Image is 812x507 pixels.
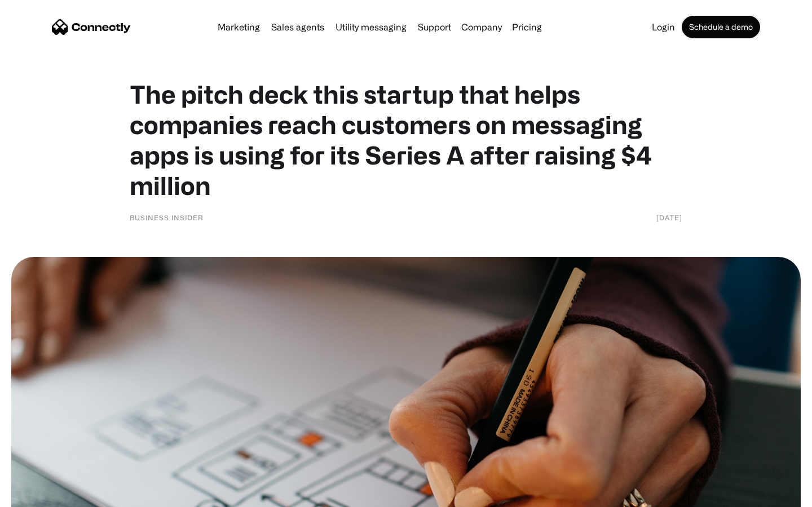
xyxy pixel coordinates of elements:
[461,19,502,35] div: Company
[647,23,679,32] a: Login
[267,23,329,32] a: Sales agents
[130,212,204,223] div: Business Insider
[458,19,505,35] div: Company
[413,23,456,32] a: Support
[507,23,546,32] a: Pricing
[23,487,68,503] ul: Language list
[130,79,682,201] h1: The pitch deck this startup that helps companies reach customers on messaging apps is using for i...
[331,23,411,32] a: Utility messaging
[213,23,264,32] a: Marketing
[52,19,131,35] a: home
[11,487,68,503] aside: Language selected: English
[656,212,682,223] div: [DATE]
[682,16,760,38] a: Schedule a demo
